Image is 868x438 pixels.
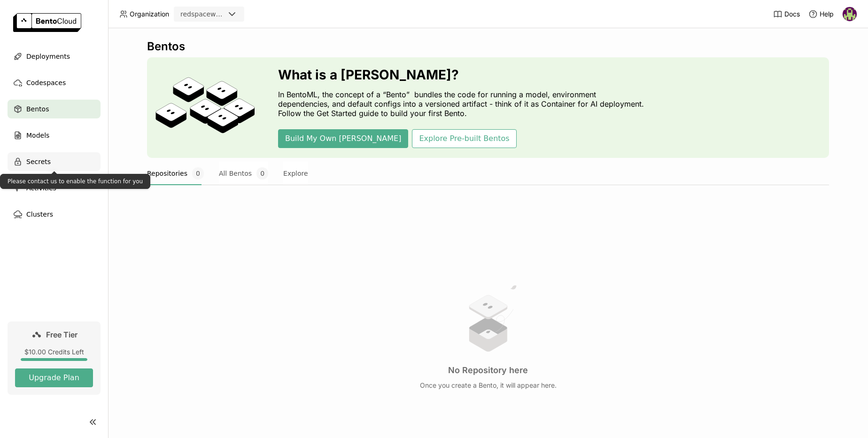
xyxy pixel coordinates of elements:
h3: What is a [PERSON_NAME]? [278,67,649,82]
button: Repositories [147,162,204,185]
a: Free Tier$10.00 Credits LeftUpgrade Plan [8,321,101,395]
span: Models [26,130,49,141]
img: no results [453,283,523,354]
div: $10.00 Credits Left [15,348,93,356]
a: Secrets [8,152,101,171]
span: Free Tier [46,330,77,339]
span: Secrets [26,156,51,167]
div: Help [808,9,834,19]
span: 0 [192,167,204,180]
input: Selected redspaceworks. [225,10,226,19]
span: Clusters [26,209,53,220]
a: Deployments [8,47,101,66]
a: Clusters [8,205,101,224]
a: Codespaces [8,73,101,92]
span: 0 [256,167,268,180]
button: Upgrade Plan [15,368,93,387]
img: Ranajit Sahoo [843,7,857,21]
span: Docs [784,10,800,18]
span: Codespaces [26,77,66,88]
span: Deployments [26,51,70,62]
button: Explore [283,162,308,185]
h3: No Repository here [448,365,528,375]
div: redspaceworks [180,9,225,19]
button: All Bentos [219,162,268,185]
div: Bentos [147,39,829,54]
span: Bentos [26,103,49,115]
button: Build My Own [PERSON_NAME] [278,129,408,148]
span: Organization [130,10,169,18]
a: Bentos [8,100,101,118]
p: Once you create a Bento, it will appear here. [420,381,557,390]
span: Help [820,10,834,18]
a: Docs [773,9,800,19]
p: In BentoML, the concept of a “Bento” bundles the code for running a model, environment dependenci... [278,90,649,118]
button: Explore Pre-built Bentos [412,129,516,148]
img: cover onboarding [155,77,256,139]
img: logo [13,13,81,32]
a: Models [8,126,101,145]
